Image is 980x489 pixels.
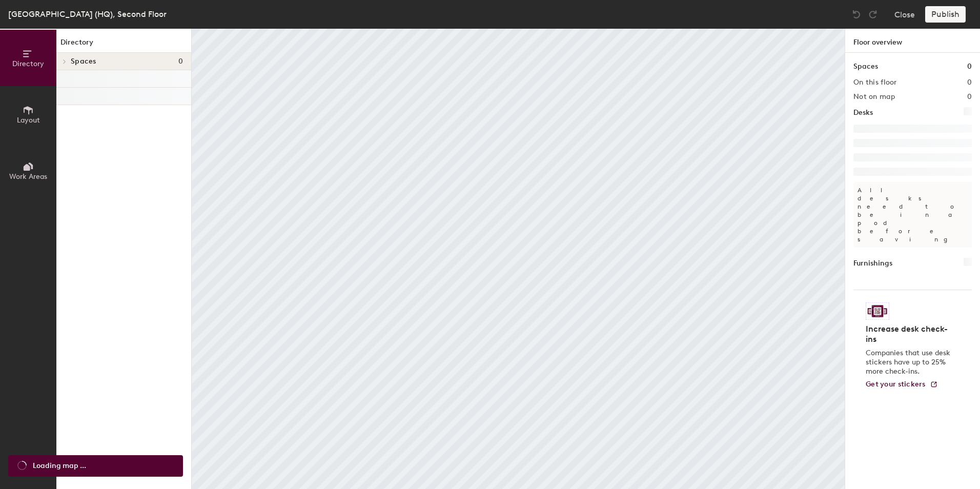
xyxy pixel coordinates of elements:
[192,29,845,489] canvas: Map
[12,59,44,68] span: Directory
[33,460,86,472] span: Loading map ...
[866,324,953,344] h4: Increase desk check-ins
[845,29,980,53] h1: Floor overview
[967,93,972,101] h2: 0
[967,78,972,87] h2: 0
[8,8,167,21] div: [GEOGRAPHIC_DATA] (HQ), Second Floor
[71,57,96,66] span: Spaces
[853,78,897,87] h2: On this floor
[56,37,191,53] h1: Directory
[851,9,862,19] img: Undo
[853,258,892,269] h1: Furnishings
[9,172,47,181] span: Work Areas
[868,9,878,19] img: Redo
[853,61,878,72] h1: Spaces
[853,93,895,101] h2: Not on map
[178,57,183,66] span: 0
[866,349,953,376] p: Companies that use desk stickers have up to 25% more check-ins.
[866,380,938,389] a: Get your stickers
[967,61,972,72] h1: 0
[17,116,40,125] span: Layout
[866,302,889,320] img: Sticker logo
[894,6,915,23] button: Close
[853,107,873,118] h1: Desks
[866,380,926,389] span: Get your stickers
[853,182,972,248] p: All desks need to be in a pod before saving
